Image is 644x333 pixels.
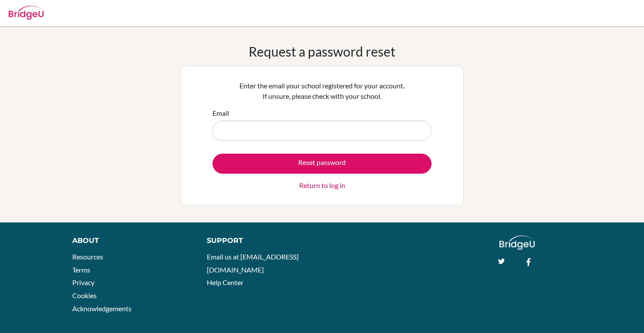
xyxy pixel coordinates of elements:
[72,266,90,274] a: Terms
[299,180,345,191] a: Return to log in
[212,81,432,101] p: Enter the email your school registered for your account. If unsure, please check with your school.
[207,235,313,246] div: Support
[207,252,299,274] a: Email us at [EMAIL_ADDRESS][DOMAIN_NAME]
[9,6,44,20] img: Bridge-U
[72,235,187,246] div: About
[72,291,97,299] a: Cookies
[249,44,395,59] h1: Request a password reset
[212,154,432,174] button: Reset password
[212,108,229,118] label: Email
[72,252,103,261] a: Resources
[72,278,94,286] a: Privacy
[499,235,535,250] img: logo_white@2x-f4f0deed5e89b7ecb1c2cc34c3e3d731f90f0f143d5ea2071677605dd97b5244.png
[72,304,131,313] a: Acknowledgements
[207,278,243,286] a: Help Center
